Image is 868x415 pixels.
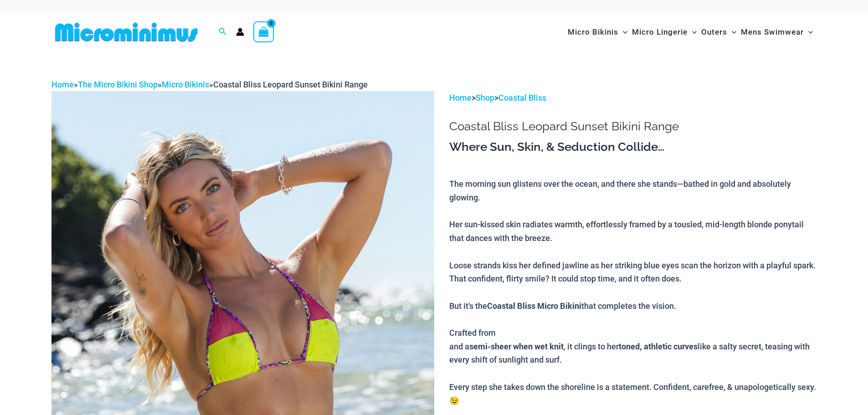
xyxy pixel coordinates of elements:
h1: Coastal Bliss Leopard Sunset Bikini Range [449,119,817,133]
span: Menu Toggle [804,20,813,44]
a: Micro BikinisMenu ToggleMenu Toggle [565,18,630,46]
a: Micro Bikinis [162,80,209,89]
a: Mens SwimwearMenu ToggleMenu Toggle [739,18,815,46]
a: Account icon link [236,28,244,36]
p: > > [449,91,817,105]
a: OutersMenu ToggleMenu Toggle [699,18,739,46]
span: Mens Swimwear [741,20,804,44]
a: Search icon link [219,26,227,38]
span: Micro Lingerie [632,20,688,44]
b: Coastal Bliss Micro Bikini [487,300,581,311]
span: Menu Toggle [618,20,627,44]
a: Coastal Bliss [498,93,546,102]
span: Outers [701,20,727,44]
a: Home [449,93,472,102]
span: » » » [51,80,368,89]
img: MM SHOP LOGO FLAT [51,22,201,42]
nav: Site Navigation [564,17,817,47]
a: Home [51,80,74,89]
span: Menu Toggle [688,20,697,44]
a: Shop [476,93,494,102]
a: Micro LingerieMenu ToggleMenu Toggle [630,18,699,46]
span: Coastal Bliss Leopard Sunset Bikini Range [213,80,368,89]
a: The Micro Bikini Shop [78,80,158,89]
span: Menu Toggle [727,20,736,44]
div: and a , it clings to her like a salty secret, teasing with every shift of sunlight and surf. Ever... [449,340,817,408]
span: Micro Bikinis [568,20,618,44]
h3: Where Sun, Skin, & Seduction Collide… [449,139,817,155]
b: semi-sheer when wet knit [469,341,564,352]
a: View Shopping Cart, empty [253,21,274,42]
b: toned, athletic curves [619,341,698,352]
p: The morning sun glistens over the ocean, and there she stands—bathed in gold and absolutely glowi... [449,177,817,407]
